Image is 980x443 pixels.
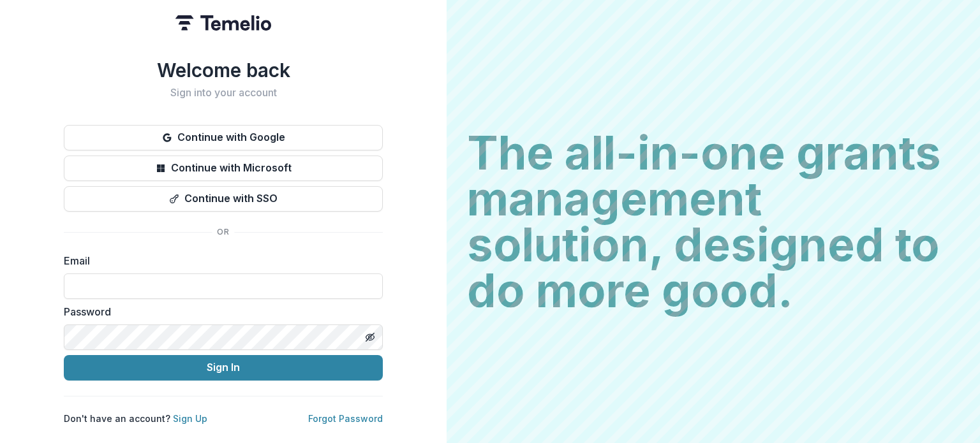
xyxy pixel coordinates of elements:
[64,412,207,425] p: Don't have an account?
[64,156,383,181] button: Continue with Microsoft
[64,355,383,381] button: Sign In
[64,125,383,150] button: Continue with Google
[360,327,380,347] button: Toggle password visibility
[175,15,271,31] img: Temelio
[64,253,375,268] label: Email
[173,413,207,424] a: Sign Up
[64,304,375,319] label: Password
[64,59,383,82] h1: Welcome back
[308,413,383,424] a: Forgot Password
[64,186,383,212] button: Continue with SSO
[64,87,383,99] h2: Sign into your account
